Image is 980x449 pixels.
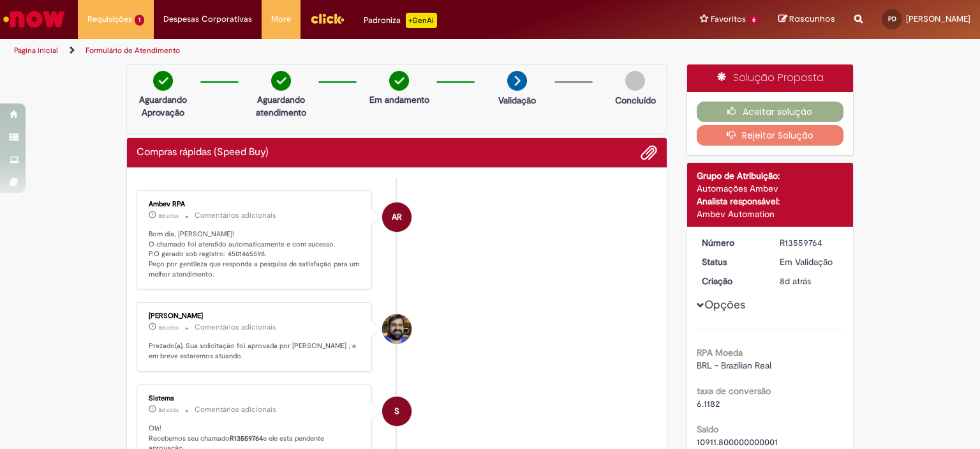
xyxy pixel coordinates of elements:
div: Automações Ambev [697,182,844,195]
small: Comentários adicionais [195,322,276,333]
img: check-circle-green.png [271,71,291,91]
p: Bom dia, [PERSON_NAME]! O chamado foi atendido automaticamente e com sucesso. P.O gerado sob regi... [149,229,361,280]
span: 6 [748,15,759,26]
ul: Trilhas de página [10,39,644,63]
span: AR [392,202,402,232]
b: taxa de conversão [697,385,771,397]
span: 8d atrás [158,212,179,220]
span: Despesas Corporativas [163,13,252,26]
p: Aguardando atendimento [250,93,312,119]
img: img-circle-grey.png [625,71,645,91]
img: ServiceNow [1,6,67,32]
div: Ambev Automation [697,208,844,220]
p: Concluído [615,94,656,107]
div: Thiago De Oliveira Ribeiro [382,314,412,344]
span: 6.1182 [697,398,720,409]
b: R13559764 [230,434,263,443]
div: Padroniza [364,13,437,28]
span: 10911.800000000001 [697,436,778,448]
button: Adicionar anexos [641,144,657,161]
img: arrow-next.png [507,71,527,91]
span: More [271,13,291,26]
time: 24/09/2025 09:26:44 [158,324,179,331]
small: Comentários adicionais [195,404,276,415]
div: Grupo de Atribuição: [697,169,844,182]
button: Rejeitar Solução [697,125,844,146]
div: Em Validação [780,255,839,268]
div: Sistema [149,395,361,402]
a: Formulário de Atendimento [85,45,180,56]
dt: Criação [692,275,771,287]
h2: Compras rápidas (Speed Buy) Histórico de tíquete [137,147,269,158]
a: Rascunhos [778,13,835,26]
p: Aguardando Aprovação [132,93,194,119]
span: BRL - Brazilian Real [697,360,771,371]
time: 24/09/2025 09:34:25 [158,212,179,220]
span: 8d atrás [780,275,811,287]
span: [PERSON_NAME] [906,13,970,24]
img: check-circle-green.png [389,71,409,91]
p: Prezado(a), Sua solicitação foi aprovada por [PERSON_NAME] , e em breve estaremos atuando. [149,341,361,361]
span: 8d atrás [158,406,179,414]
div: [PERSON_NAME] [149,312,361,320]
div: 23/09/2025 15:23:38 [780,275,839,287]
span: 1 [135,15,144,26]
b: RPA Moeda [697,347,743,358]
a: Página inicial [14,45,58,56]
p: Em andamento [369,93,429,106]
button: Aceitar solução [697,102,844,122]
div: Solução Proposta [687,65,854,92]
dt: Status [692,255,771,268]
div: Ambev RPA [382,202,412,232]
span: Favoritos [711,13,746,26]
img: check-circle-green.png [153,71,173,91]
span: Rascunhos [789,13,835,25]
span: 8d atrás [158,324,179,331]
dt: Número [692,236,771,249]
time: 23/09/2025 15:23:38 [780,275,811,287]
b: Saldo [697,423,718,435]
span: PD [888,15,896,23]
p: Validação [498,94,536,107]
p: +GenAi [406,13,437,28]
span: S [394,396,399,427]
img: click_logo_yellow_360x200.png [310,9,345,28]
div: Ambev RPA [149,201,361,208]
div: Analista responsável: [697,195,844,208]
div: System [382,397,412,426]
span: Requisições [87,13,132,26]
time: 23/09/2025 15:23:51 [158,406,179,414]
div: R13559764 [780,236,839,249]
small: Comentários adicionais [195,210,276,221]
